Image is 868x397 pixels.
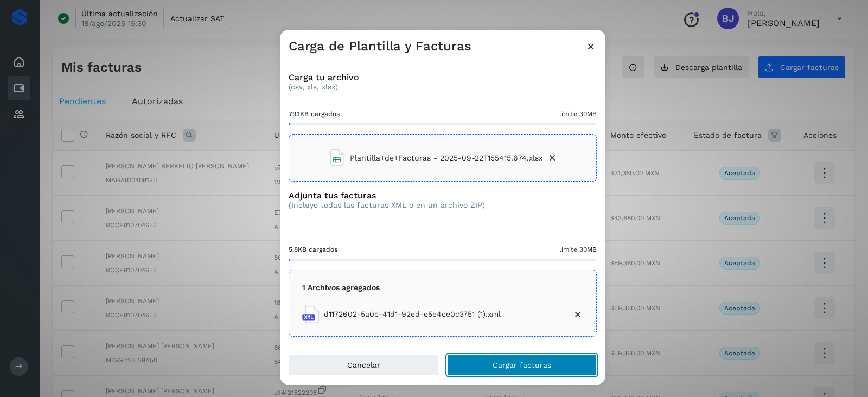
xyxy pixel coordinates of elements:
[559,109,597,119] span: límite 30MB
[289,190,485,201] h3: Adjunta tus facturas
[289,109,340,119] span: 79.1KB cargados
[493,361,551,369] span: Cargar facturas
[289,39,471,54] h3: Carga de Plantilla y Facturas
[447,354,597,376] button: Cargar facturas
[347,361,380,369] span: Cancelar
[289,201,485,210] p: (Incluye todas las facturas XML o en un archivo ZIP)
[350,152,542,164] span: Plantilla+de+Facturas - 2025-09-22T155415.674.xlsx
[289,245,337,254] span: 5.8KB cargados
[324,309,501,320] span: d1172602-5a0c-41d1-92ed-e5e4ce0c3751 (1).xml
[559,245,597,254] span: límite 30MB
[289,354,438,376] button: Cancelar
[302,283,380,292] p: 1 Archivos agregados
[289,72,597,82] h3: Carga tu archivo
[289,82,597,92] p: (csv, xls, xlsx)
